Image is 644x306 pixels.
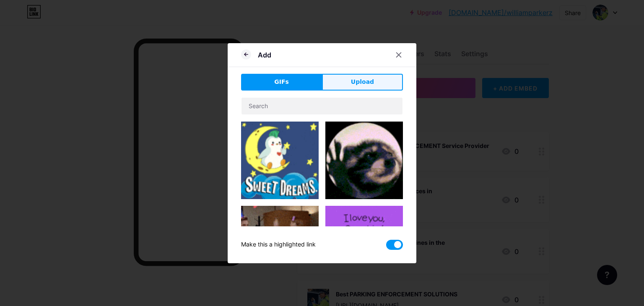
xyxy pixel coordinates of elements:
span: Upload [351,78,374,86]
img: Gihpy [241,206,319,271]
button: GIFs [241,74,322,91]
img: Gihpy [325,122,403,199]
span: GIFs [274,78,289,86]
input: Search [241,98,402,114]
img: Gihpy [325,206,403,283]
div: Add [258,50,271,60]
div: Make this a highlighted link [241,240,316,250]
button: Upload [322,74,403,91]
img: Gihpy [241,122,319,199]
